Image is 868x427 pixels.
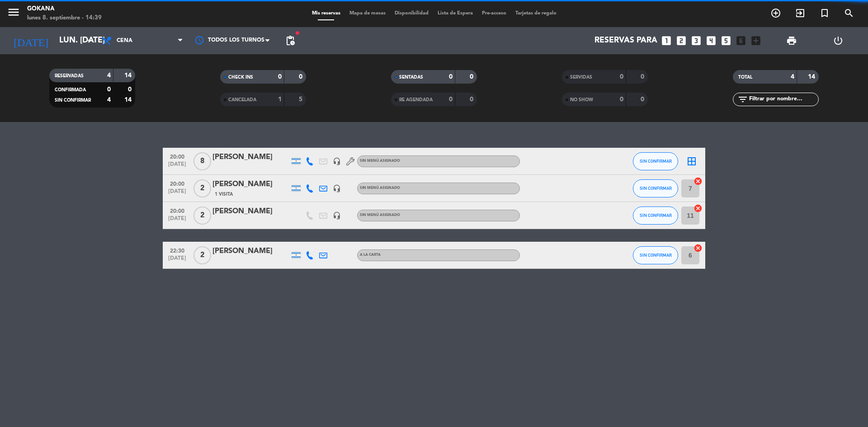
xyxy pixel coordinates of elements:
[720,35,732,47] i: looks_5
[299,74,304,80] strong: 0
[791,74,794,80] strong: 4
[477,11,511,16] span: Pre-acceso
[345,11,390,16] span: Mapa de mesas
[107,86,111,93] strong: 0
[360,186,400,190] span: Sin menú asignado
[215,191,233,198] span: 1 Visita
[620,96,623,103] strong: 0
[84,35,95,46] i: arrow_drop_down
[570,98,593,102] span: NO SHOW
[193,206,211,225] span: 2
[795,8,806,19] i: exit_to_app
[166,216,189,226] span: [DATE]
[808,74,817,80] strong: 14
[166,161,189,172] span: [DATE]
[166,178,189,188] span: 20:00
[390,11,433,16] span: Disponibilidad
[124,97,133,103] strong: 14
[228,98,256,102] span: CANCELADA
[620,74,623,80] strong: 0
[470,96,475,103] strong: 0
[228,75,253,80] span: CHECK INS
[641,74,646,80] strong: 0
[640,159,672,164] span: SIN CONFIRMAR
[690,35,702,47] i: looks_3
[693,204,703,213] i: cancel
[633,206,678,225] button: SIN CONFIRMAR
[278,96,282,103] strong: 1
[295,30,300,36] span: fiber_manual_record
[633,152,678,170] button: SIN CONFIRMAR
[55,98,91,103] span: SIN CONFIRMAR
[166,255,189,266] span: [DATE]
[633,179,678,197] button: SIN CONFIRMAR
[770,8,781,19] i: add_circle_outline
[107,97,111,103] strong: 4
[449,96,453,103] strong: 0
[333,211,341,220] i: headset_mic
[285,35,296,46] span: pending_actions
[641,96,646,103] strong: 0
[166,245,189,255] span: 22:30
[786,35,797,46] span: print
[307,11,345,16] span: Mis reservas
[212,151,289,163] div: [PERSON_NAME]
[124,72,133,79] strong: 14
[360,253,381,257] span: A LA CARTA
[360,159,400,163] span: Sin menú asignado
[360,213,400,217] span: Sin menú asignado
[166,205,189,216] span: 20:00
[844,8,854,19] i: search
[107,72,111,79] strong: 4
[594,36,657,45] span: Reservas para
[815,27,861,54] div: LOG OUT
[55,88,86,92] span: CONFIRMADA
[333,157,341,165] i: headset_mic
[7,31,55,51] i: [DATE]
[27,5,102,14] div: GOKANA
[212,206,289,217] div: [PERSON_NAME]
[819,8,830,19] i: turned_in_not
[449,74,453,80] strong: 0
[193,179,211,197] span: 2
[833,35,844,46] i: power_settings_new
[433,11,477,16] span: Lista de Espera
[470,74,475,80] strong: 0
[399,75,423,80] span: SENTADAS
[55,74,84,78] span: RESERVADAS
[693,244,703,253] i: cancel
[660,35,672,47] i: looks_one
[633,246,678,264] button: SIN CONFIRMAR
[333,184,341,192] i: headset_mic
[27,14,102,23] div: lunes 8. septiembre - 14:39
[128,86,133,93] strong: 0
[750,35,762,47] i: add_box
[117,38,132,44] span: Cena
[737,94,748,105] i: filter_list
[705,35,717,47] i: looks_4
[166,151,189,161] span: 20:00
[193,246,211,264] span: 2
[7,5,20,19] i: menu
[212,245,289,257] div: [PERSON_NAME]
[212,178,289,190] div: [PERSON_NAME]
[278,74,282,80] strong: 0
[693,177,703,186] i: cancel
[299,96,304,103] strong: 5
[640,186,672,191] span: SIN CONFIRMAR
[686,156,697,167] i: border_all
[640,253,672,258] span: SIN CONFIRMAR
[570,75,592,80] span: SERVIDAS
[511,11,561,16] span: Tarjetas de regalo
[738,75,752,80] span: TOTAL
[640,213,672,218] span: SIN CONFIRMAR
[7,5,20,22] button: menu
[748,94,818,104] input: Filtrar por nombre...
[675,35,687,47] i: looks_two
[399,98,433,102] span: RE AGENDADA
[735,35,747,47] i: looks_6
[193,152,211,170] span: 8
[166,188,189,199] span: [DATE]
